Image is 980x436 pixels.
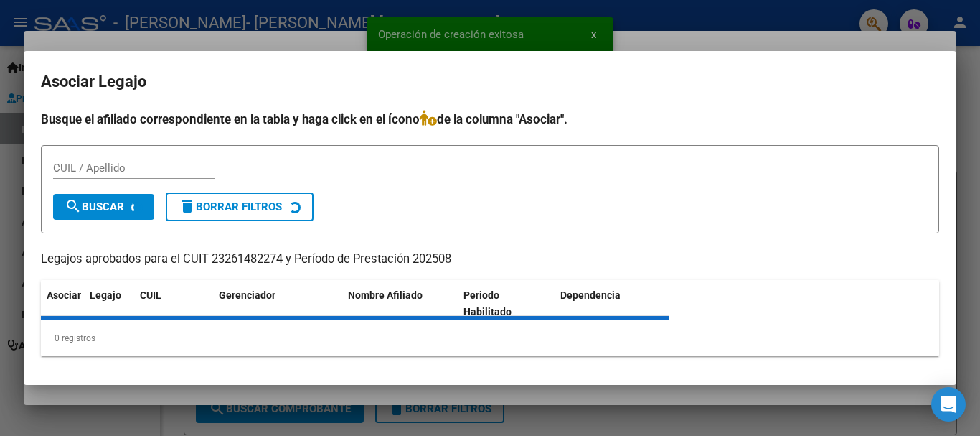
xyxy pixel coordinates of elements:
span: CUIL [140,289,161,301]
h2: Asociar Legajo [41,68,939,96]
span: Nombre Afiliado [348,289,423,301]
datatable-header-cell: CUIL [134,280,213,328]
datatable-header-cell: Nombre Afiliado [342,280,458,328]
span: Gerenciador [219,289,275,301]
datatable-header-cell: Asociar [41,280,84,328]
span: Dependencia [560,289,621,301]
p: Legajos aprobados para el CUIT 23261482274 y Período de Prestación 202508 [41,251,939,269]
span: Buscar [65,200,124,213]
span: Asociar [47,289,81,301]
span: Legajo [90,289,121,301]
div: 0 registros [41,320,939,356]
button: Buscar [53,194,154,220]
datatable-header-cell: Periodo Habilitado [458,280,555,328]
span: Borrar Filtros [179,200,282,213]
datatable-header-cell: Gerenciador [213,280,342,328]
mat-icon: search [65,198,82,215]
mat-icon: delete [179,198,196,215]
button: Borrar Filtros [166,193,314,221]
datatable-header-cell: Legajo [84,280,134,328]
div: Open Intercom Messenger [931,387,966,422]
h4: Busque el afiliado correspondiente en la tabla y haga click en el ícono de la columna "Asociar". [41,110,939,129]
datatable-header-cell: Dependencia [555,280,670,328]
span: Periodo Habilitado [463,289,512,317]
